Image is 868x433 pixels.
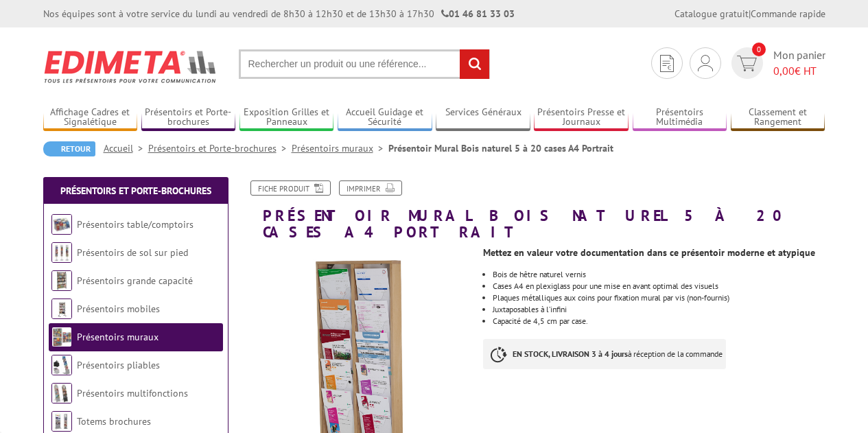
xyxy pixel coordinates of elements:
[77,359,160,371] a: Présentoirs pliables
[43,141,95,156] a: Retour
[773,47,825,79] span: Mon panier
[51,327,72,347] img: Présentoirs muraux
[633,106,727,129] a: Présentoirs Multimédia
[698,55,713,71] img: devis rapide
[675,8,749,20] a: Catalogue gratuit
[77,274,193,287] a: Présentoirs grande capacité
[77,331,159,343] a: Présentoirs muraux
[60,185,211,197] a: Présentoirs et Porte-brochures
[104,142,148,154] a: Accueil
[77,387,188,399] a: Présentoirs multifonctions
[728,47,825,79] a: devis rapide 0 Mon panier 0,00€ HT
[51,383,72,403] img: Présentoirs multifonctions
[51,355,72,375] img: Présentoirs pliables
[292,142,388,154] a: Présentoirs muraux
[77,303,160,315] a: Présentoirs mobiles
[232,180,836,240] h1: Présentoir Mural Bois naturel 5 à 20 cases A4 Portrait
[731,106,825,129] a: Classement et Rangement
[239,106,334,129] a: Exposition Grilles et Panneaux
[751,8,825,20] a: Commande rapide
[51,270,72,291] img: Présentoirs grande capacité
[773,64,795,78] span: 0,00
[675,7,825,21] div: |
[737,56,757,71] img: devis rapide
[339,180,402,196] a: Imprimer
[77,246,188,259] a: Présentoirs de sol sur pied
[43,7,515,21] div: Nos équipes sont à votre service du lundi au vendredi de 8h30 à 12h30 et de 13h30 à 17h30
[141,106,236,129] a: Présentoirs et Porte-brochures
[493,317,825,325] li: Capacité de 4,5 cm par case.
[43,106,138,129] a: Affichage Cadres et Signalétique
[513,349,628,359] strong: EN STOCK, LIVRAISON 3 à 4 jours
[51,214,72,235] img: Présentoirs table/comptoirs
[493,270,825,279] li: Bois de hêtre naturel vernis
[493,282,825,290] li: Cases A4 en plexiglass pour une mise en avant optimal des visuels
[660,55,674,72] img: devis rapide
[51,411,72,432] img: Totems brochures
[77,218,193,231] a: Présentoirs table/comptoirs
[250,180,331,196] a: Fiche produit
[493,294,825,302] li: Plaques métalliques aux coins pour fixation mural par vis (non-fournis)
[534,106,629,129] a: Présentoirs Presse et Journaux
[483,339,726,369] p: à réception de la commande
[51,242,72,263] img: Présentoirs de sol sur pied
[43,41,218,92] img: Edimeta
[493,305,825,314] li: Juxtaposables à l’infini
[441,8,515,20] strong: 01 46 81 33 03
[752,43,766,56] span: 0
[460,49,489,79] input: rechercher
[773,63,825,79] span: € HT
[77,415,151,428] a: Totems brochures
[483,246,815,259] strong: Mettez en valeur votre documentation dans ce présentoir moderne et atypique
[388,141,613,155] li: Présentoir Mural Bois naturel 5 à 20 cases A4 Portrait
[148,142,292,154] a: Présentoirs et Porte-brochures
[436,106,530,129] a: Services Généraux
[51,299,72,319] img: Présentoirs mobiles
[338,106,432,129] a: Accueil Guidage et Sécurité
[239,49,490,79] input: Rechercher un produit ou une référence...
